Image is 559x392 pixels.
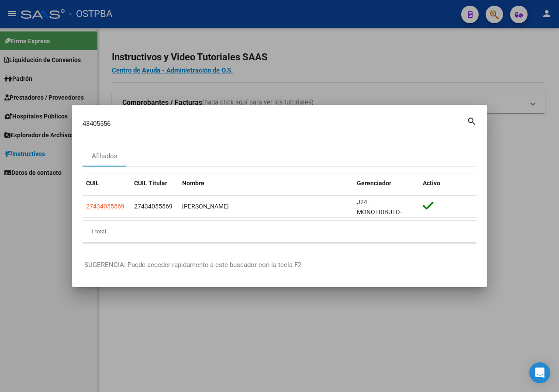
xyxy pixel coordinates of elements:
div: [PERSON_NAME] [182,201,350,212]
span: CUIL [86,180,99,187]
span: CUIL Titular [134,180,167,187]
div: Afiliados [92,151,117,161]
span: Gerenciador [357,180,391,187]
span: Activo [423,180,440,187]
span: 27434055569 [134,203,173,210]
p: -SUGERENCIA: Puede acceder rapidamente a este buscador con la tecla F2- [83,260,476,270]
datatable-header-cell: Activo [419,174,476,193]
div: 1 total [83,221,476,243]
datatable-header-cell: Nombre [179,174,353,193]
span: Nombre [182,180,204,187]
datatable-header-cell: CUIL [83,174,131,193]
mat-icon: search [467,115,477,126]
datatable-header-cell: CUIL Titular [131,174,179,193]
span: 27434055569 [86,203,124,210]
div: Open Intercom Messenger [529,362,550,383]
span: J24 - MONOTRIBUTO-IGUALDAD SALUD-PRENSA [357,198,408,235]
datatable-header-cell: Gerenciador [353,174,419,193]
